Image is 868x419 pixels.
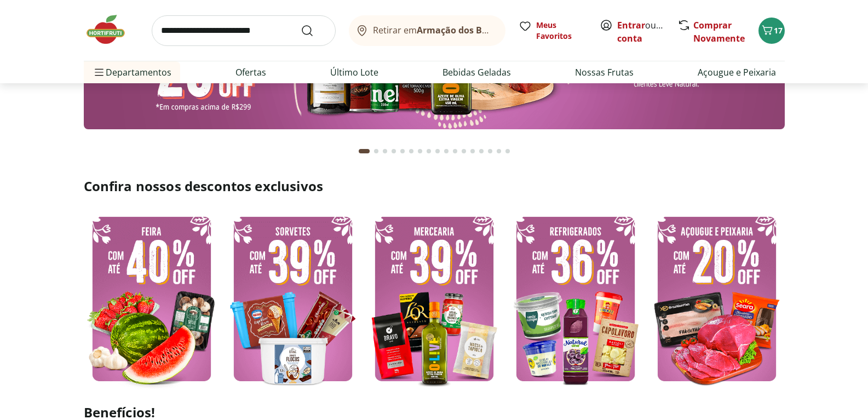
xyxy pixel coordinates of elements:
[774,25,783,36] span: 17
[649,208,785,389] img: açougue
[617,19,645,31] a: Entrar
[93,59,106,85] button: Menu
[373,25,494,35] span: Retirar em
[698,66,776,79] a: Açougue e Peixaria
[235,66,266,79] a: Ofertas
[407,138,416,164] button: Go to page 6 from fs-carousel
[486,138,495,164] button: Go to page 15 from fs-carousel
[433,138,442,164] button: Go to page 9 from fs-carousel
[366,208,502,389] img: mercearia
[225,208,361,389] img: sorvete
[451,138,459,164] button: Go to page 11 from fs-carousel
[495,138,503,164] button: Go to page 16 from fs-carousel
[398,138,407,164] button: Go to page 5 from fs-carousel
[330,66,378,79] a: Último Lote
[152,15,336,46] input: search
[617,19,677,44] a: Criar conta
[93,59,171,85] span: Departamentos
[503,138,512,164] button: Go to page 17 from fs-carousel
[508,208,643,389] img: resfriados
[536,20,587,42] span: Meus Favoritos
[468,138,477,164] button: Go to page 13 from fs-carousel
[459,138,468,164] button: Go to page 12 from fs-carousel
[372,138,381,164] button: Go to page 2 from fs-carousel
[758,18,785,44] button: Carrinho
[417,24,518,36] b: Armação dos Búzios/RJ
[84,208,220,389] img: feira
[357,138,372,164] button: Current page from fs-carousel
[442,66,511,79] a: Bebidas Geladas
[477,138,486,164] button: Go to page 14 from fs-carousel
[84,13,139,46] img: Hortifruti
[381,138,389,164] button: Go to page 3 from fs-carousel
[575,66,634,79] a: Nossas Frutas
[519,20,587,42] a: Meus Favoritos
[301,24,327,37] button: Submit Search
[424,138,433,164] button: Go to page 8 from fs-carousel
[349,15,505,46] button: Retirar emArmação dos Búzios/RJ
[389,138,398,164] button: Go to page 4 from fs-carousel
[442,138,451,164] button: Go to page 10 from fs-carousel
[84,177,785,195] h2: Confira nossos descontos exclusivos
[617,19,666,45] span: ou
[416,138,424,164] button: Go to page 7 from fs-carousel
[693,19,745,44] a: Comprar Novamente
